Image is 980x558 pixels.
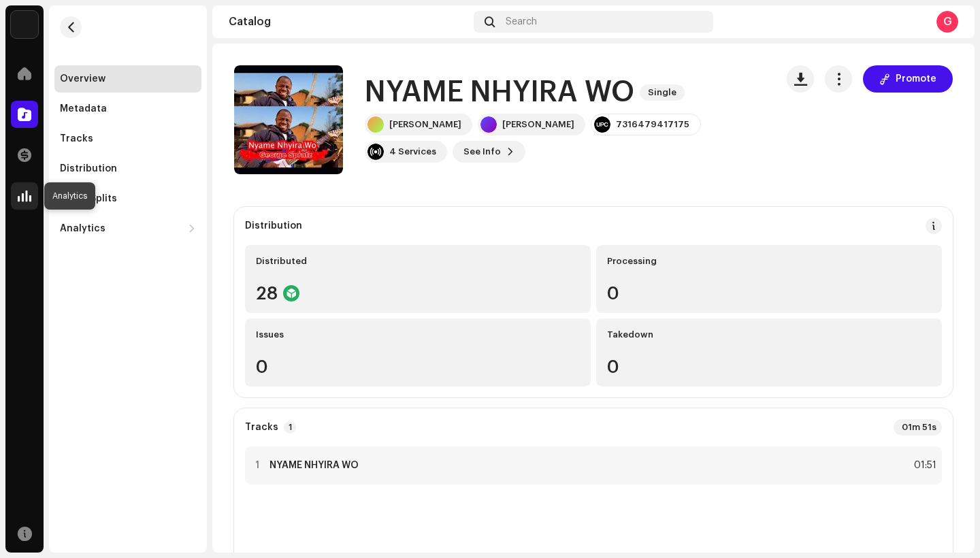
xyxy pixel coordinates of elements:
re-m-nav-dropdown: Analytics [54,215,201,242]
div: G [936,11,958,33]
span: Promote [896,65,936,93]
re-m-nav-item: Tracks [54,125,201,152]
div: 01:51 [906,457,936,474]
div: Analytics [60,223,105,234]
div: Metadata [60,103,107,114]
button: See Info [453,141,525,163]
div: Processing [607,256,931,267]
h1: NYAME NHYIRA WO [365,77,634,108]
div: Issues [256,329,580,340]
re-m-nav-item: Metadata [54,95,201,122]
div: Track Splits [60,193,117,204]
strong: Tracks [245,422,278,433]
div: Takedown [607,329,931,340]
div: 01m 51s [894,419,942,436]
div: [PERSON_NAME] [502,119,574,130]
strong: NYAME NHYIRA WO [269,460,359,471]
div: Overview [60,73,105,84]
div: Tracks [60,133,93,144]
div: Distribution [60,163,117,174]
p-badge: 1 [284,421,296,433]
re-m-nav-item: Track Splits [54,185,201,212]
span: Search [506,16,537,27]
div: Distributed [256,256,580,267]
img: 1c16f3de-5afb-4452-805d-3f3454e20b1b [11,11,38,38]
div: 4 Services [389,146,436,157]
button: Promote [863,65,953,93]
re-m-nav-item: Distribution [54,155,201,182]
div: Catalog [229,16,468,27]
span: See Info [463,138,501,165]
span: Single [640,84,685,101]
div: [PERSON_NAME] [389,119,461,130]
div: 7316479417175 [616,119,689,130]
re-m-nav-item: Overview [54,65,201,93]
div: Distribution [245,220,302,231]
